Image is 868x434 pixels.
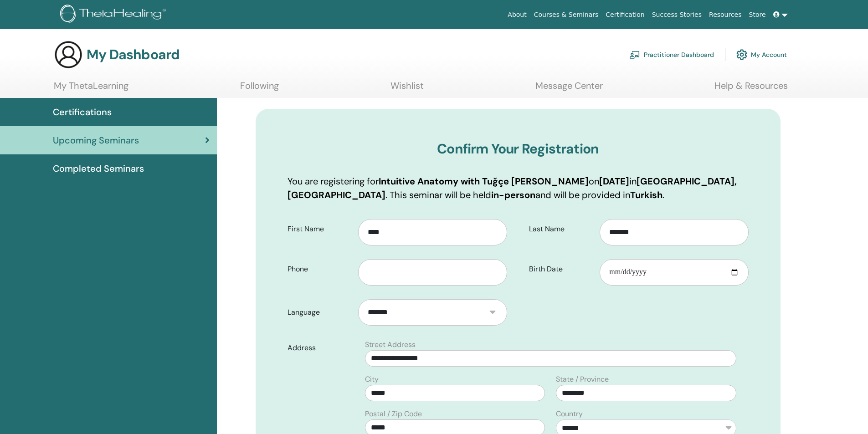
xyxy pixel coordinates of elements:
b: Intuitive Anatomy with Tuğçe [PERSON_NAME] [379,175,589,187]
span: Completed Seminars [53,162,144,175]
a: Message Center [535,80,603,98]
label: Address [281,339,360,357]
a: Courses & Seminars [530,6,602,23]
label: Last Name [522,220,600,238]
a: Certification [602,6,648,23]
a: Wishlist [390,80,424,98]
label: Postal / Zip Code [365,408,422,419]
label: City [365,374,379,385]
a: Following [240,80,279,98]
b: in-person [491,189,535,201]
img: cog.svg [736,47,747,62]
a: My Account [736,45,787,65]
img: logo.png [60,5,169,25]
img: generic-user-icon.jpg [54,40,83,69]
span: Certifications [53,105,112,119]
a: My ThetaLearning [54,80,128,98]
h3: My Dashboard [87,46,180,63]
b: [DATE] [599,175,629,187]
h3: Confirm Your Registration [288,141,749,157]
label: Street Address [365,339,416,350]
span: Upcoming Seminars [53,133,139,147]
label: Phone [281,260,359,278]
label: Country [556,408,583,419]
a: Practitioner Dashboard [629,45,714,65]
label: Language [281,304,359,321]
a: Success Stories [648,6,705,23]
a: Resources [705,6,745,23]
img: chalkboard-teacher.svg [629,51,640,59]
a: About [504,6,530,23]
label: Birth Date [522,260,600,278]
label: First Name [281,220,359,238]
label: State / Province [556,374,609,385]
p: You are registering for on in . This seminar will be held and will be provided in . [288,174,749,202]
b: Turkish [630,189,663,201]
a: Help & Resources [714,80,788,98]
a: Store [745,6,770,23]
